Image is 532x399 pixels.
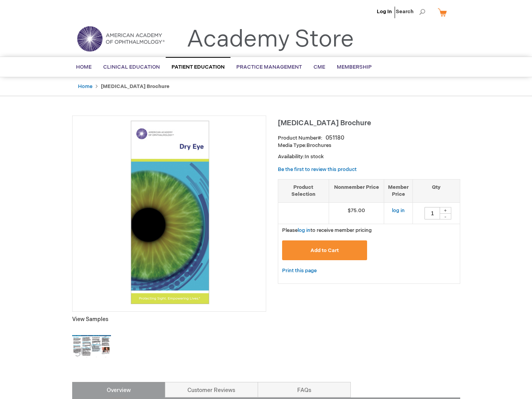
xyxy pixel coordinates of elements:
[298,227,310,233] a: log in
[278,135,322,141] strong: Product Number
[413,179,460,202] th: Qty
[396,4,425,19] span: Search
[101,83,170,90] strong: [MEDICAL_DATA] Brochure
[425,207,440,219] input: Qty
[329,202,384,224] td: $75.00
[187,26,354,54] a: Academy Store
[72,382,165,397] a: Overview
[310,247,339,254] span: Add to Cart
[172,64,225,70] span: Patient Education
[282,266,317,276] a: Print this page
[258,382,351,397] a: FAQs
[76,120,262,305] img: Dry Eye Brochure
[314,64,325,70] span: CME
[282,227,372,233] span: Please to receive member pricing
[278,153,460,161] p: Availability:
[278,142,460,149] p: Brochures
[384,179,413,202] th: Member Price
[278,142,307,149] strong: Media Type:
[337,64,372,70] span: Membership
[165,382,258,397] a: Customer Reviews
[392,207,405,214] a: log in
[440,213,451,219] div: -
[329,179,384,202] th: Nonmember Price
[278,166,357,173] a: Be the first to review this product
[278,119,371,127] span: [MEDICAL_DATA] Brochure
[78,83,92,90] a: Home
[72,327,111,366] img: Click to view
[76,64,92,70] span: Home
[377,9,392,15] a: Log In
[278,179,329,202] th: Product Selection
[440,207,451,214] div: +
[236,64,302,70] span: Practice Management
[282,240,367,260] button: Add to Cart
[326,134,344,142] div: 051180
[103,64,160,70] span: Clinical Education
[72,316,266,323] p: View Samples
[305,154,324,160] span: In stock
